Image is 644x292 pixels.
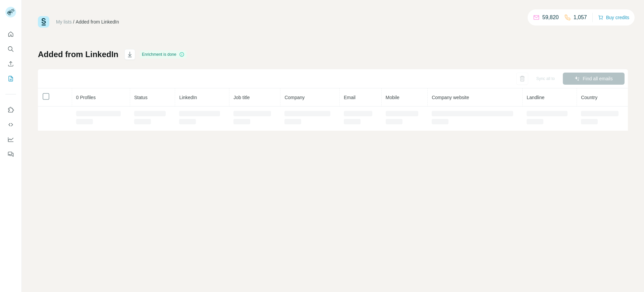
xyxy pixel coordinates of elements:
a: My lists [56,19,72,25]
span: Status [134,95,148,100]
button: Search [5,43,16,55]
button: Use Surfe on LinkedIn [5,104,16,116]
button: Quick start [5,28,16,40]
span: 0 Profiles [76,95,96,100]
span: Company [284,95,305,100]
span: Mobile [386,95,399,100]
button: Feedback [5,148,16,160]
h1: Added from LinkedIn [38,49,118,60]
span: Landline [527,95,544,100]
button: Dashboard [5,133,16,145]
div: Enrichment is done [140,50,186,58]
button: Use Surfe API [5,119,16,131]
li: / [73,18,74,25]
span: Email [344,95,356,100]
button: My lists [5,73,16,85]
button: Enrich CSV [5,58,16,70]
span: Job title [233,95,250,100]
p: 59,820 [542,13,559,22]
p: 1,057 [574,13,587,22]
div: Added from LinkedIn [76,18,119,25]
span: Company website [432,95,469,100]
span: LinkedIn [179,95,197,100]
button: Buy credits [598,13,629,22]
span: Country [581,95,597,100]
img: Surfe Logo [38,16,49,28]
